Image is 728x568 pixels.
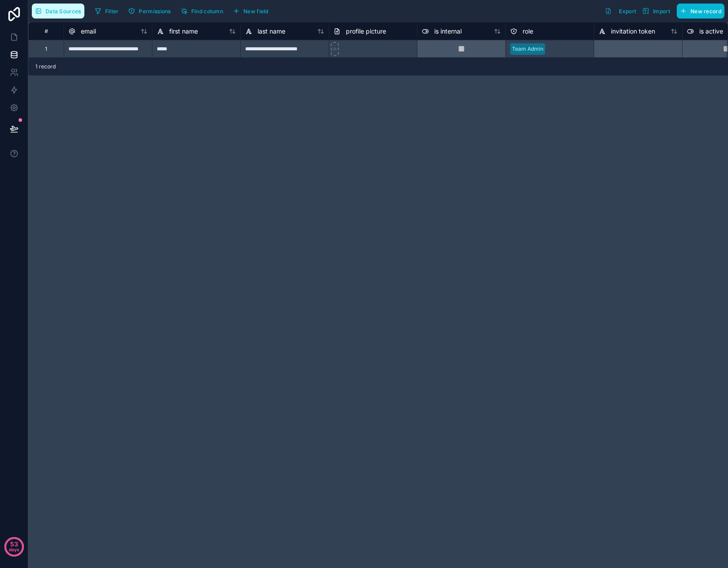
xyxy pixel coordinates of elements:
button: Find column [178,4,226,18]
span: is internal [434,27,462,36]
span: Find column [191,8,223,15]
div: # [35,28,57,34]
span: profile picture [346,27,386,36]
button: Permissions [125,4,174,18]
span: Data Sources [45,8,81,15]
span: invitation token [611,27,655,36]
span: Import [653,8,670,15]
button: Export [602,4,639,19]
span: Filter [105,8,119,15]
p: days [9,543,19,556]
button: Data Sources [32,4,84,19]
span: 1 record [35,63,56,70]
span: is active [699,27,723,36]
button: New record [677,4,724,19]
span: Permissions [139,8,171,15]
span: New field [243,8,269,15]
span: Export [619,8,636,15]
span: role [523,27,533,36]
span: email [81,27,96,36]
button: Filter [91,4,122,18]
a: Permissions [125,4,177,18]
p: 53 [10,540,18,549]
span: first name [169,27,198,36]
span: last name [258,27,285,36]
div: 1 [45,45,47,53]
button: Import [639,4,673,19]
a: New record [673,4,724,19]
div: Team Admin [512,45,543,53]
button: New field [230,4,272,18]
span: New record [690,8,721,15]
